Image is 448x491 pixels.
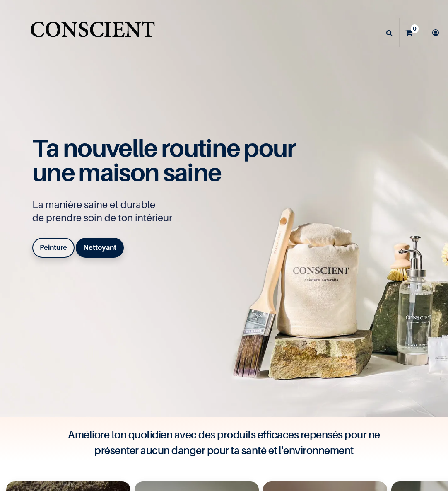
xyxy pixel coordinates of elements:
span: Ta nouvelle routine pour une maison saine [32,133,296,187]
a: Peinture [32,238,75,258]
a: Nettoyant [76,238,124,258]
b: Peinture [40,243,67,252]
a: Logo of Conscient [29,17,157,49]
b: Nettoyant [83,243,116,252]
a: 0 [400,18,423,47]
p: La manière saine et durable de prendre soin de ton intérieur [32,198,301,225]
img: Conscient [29,17,157,49]
sup: 0 [411,24,419,33]
h4: Améliore ton quotidien avec des produits efficaces repensés pour ne présenter aucun danger pour t... [58,427,390,458]
iframe: Tidio Chat [405,438,444,476]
